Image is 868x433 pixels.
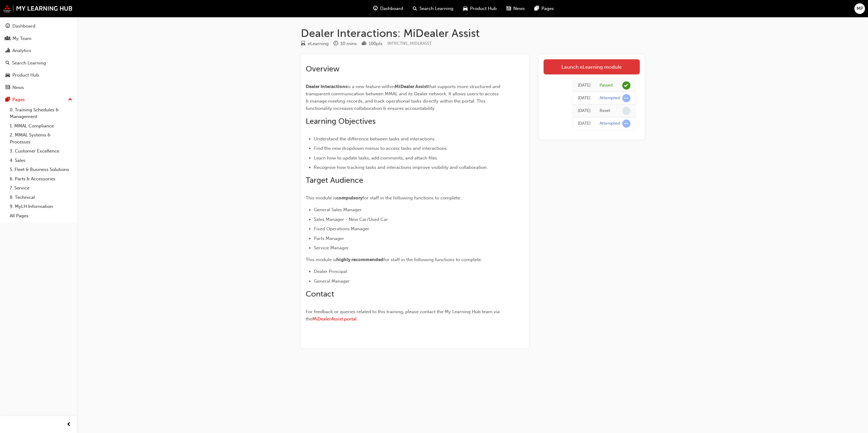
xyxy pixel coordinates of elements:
span: Search Learning [419,5,453,12]
span: clock-icon [334,41,338,47]
span: search-icon [5,61,10,66]
span: Find the new dropdown menus to access tasks and interactions. [314,146,448,151]
span: learningRecordVerb_NONE-icon [622,107,630,115]
span: chart-icon [5,48,10,54]
a: 0. Training Schedules & Management [7,105,75,121]
span: learningRecordVerb_PASS-icon [622,81,630,90]
a: 3. Customer Excellence [7,146,75,156]
a: 1. MMAL Compliance [7,121,75,131]
span: Recognise how tracking tasks and interactions improve visibility and collaboration. [314,165,488,170]
span: For feedback or queries related to this training, please contact the My Learning Hub team via the [306,309,501,322]
span: podium-icon [362,41,366,47]
span: for staff in the following functions to complete: [383,257,482,262]
span: that supports more structured and transparent communication between MMAL and its Dealer network. ... [306,84,501,111]
span: General Manager [314,278,350,284]
span: This module is [306,257,336,262]
span: search-icon [413,5,417,12]
span: Service Manager [314,245,349,251]
a: 8. Technical [7,193,75,202]
span: MiDealer Assist [395,84,428,89]
span: car-icon [5,73,10,78]
span: General Sales Manager [314,207,362,212]
button: Pages [2,94,75,105]
span: pages-icon [5,97,10,103]
span: Sales Manager - New Car/Used Car [314,217,388,222]
a: 5. Fleet & Business Solutions [7,165,75,174]
a: Product Hub [2,70,75,81]
div: Mon Sep 22 2025 10:04:20 GMT+0930 (Australian Central Standard Time) [578,95,590,102]
span: guage-icon [5,24,10,29]
span: Learning resource code [387,41,432,46]
a: News [2,82,75,93]
a: guage-iconDashboard [368,2,408,15]
span: learningRecordVerb_ATTEMPT-icon [622,120,630,128]
div: Dashboard [12,23,35,30]
a: Search Learning [2,57,75,69]
a: news-iconNews [501,2,530,15]
button: MP [854,3,865,14]
a: car-iconProduct Hub [458,2,501,15]
span: for staff in the following functions to complete: [363,195,461,201]
span: Learn how to update tasks, add comments, and attach files. [314,155,438,161]
span: Understand the difference between tasks and interactions. [314,136,436,142]
span: news-icon [506,5,511,12]
span: pages-icon [534,5,539,12]
a: pages-iconPages [530,2,559,15]
a: Dashboard [2,21,75,32]
div: Search Learning [12,60,46,67]
div: eLearning [308,40,329,47]
span: Fixed Operations Manager [314,226,369,231]
a: 7. Service [7,183,75,193]
span: Learning Objectives [306,116,376,126]
span: This module is [306,195,336,201]
span: Overview [306,64,340,74]
span: highly recommended [336,257,383,262]
div: Type [301,40,329,48]
div: Points [362,40,383,48]
div: Mon Sep 22 2025 10:04:18 GMT+0930 (Australian Central Standard Time) [578,107,590,114]
div: Passed [600,83,613,88]
div: 10 mins [340,40,357,47]
span: up-icon [68,96,72,104]
div: Mon Sep 22 2025 09:58:12 GMT+0930 (Australian Central Standard Time) [578,120,590,127]
span: learningRecordVerb_ATTEMPT-icon [622,94,630,102]
span: Product Hub [470,5,497,12]
a: All Pages [7,211,75,221]
span: learningResourceType_ELEARNING-icon [301,41,305,47]
div: Analytics [12,47,31,54]
span: Pages [541,5,554,12]
span: Target Audience [306,175,363,185]
a: search-iconSearch Learning [408,2,458,15]
div: My Team [12,35,31,42]
div: News [12,84,24,91]
span: News [513,5,525,12]
span: is a new feature within [347,84,395,89]
span: Parts Manager [314,236,344,241]
a: MiDealerAssist portal [312,316,357,322]
button: DashboardMy TeamAnalyticsSearch LearningProduct HubNews [2,19,75,94]
img: mmal [3,5,73,12]
div: 100 pts [369,40,383,47]
span: guage-icon [373,5,378,12]
span: prev-icon [67,421,71,428]
span: Dealer Principal [314,269,347,274]
span: Dealer Interactions [306,84,347,89]
a: My Team [2,33,75,44]
div: Attempted [600,95,620,101]
h1: Dealer Interactions: MiDealer Assist [301,27,645,40]
span: news-icon [5,85,10,90]
span: MP [856,5,863,12]
span: Contact [306,289,334,299]
a: Launch eLearning module [544,59,640,74]
a: 2. MMAL Systems & Processes [7,130,75,146]
span: people-icon [5,36,10,41]
a: 6. Parts & Accessories [7,174,75,184]
div: Attempted [600,121,620,126]
span: car-icon [463,5,468,12]
span: Dashboard [380,5,403,12]
a: Analytics [2,45,75,56]
span: compulsory [336,195,363,201]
